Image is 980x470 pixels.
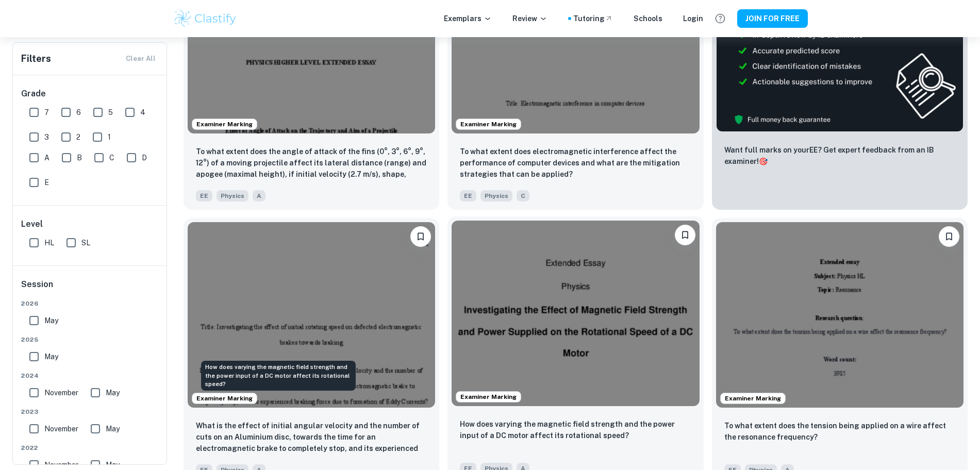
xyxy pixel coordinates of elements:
span: May [106,387,120,398]
span: 2024 [21,371,159,380]
img: Physics EE example thumbnail: To what extent does the tension being a [716,222,964,408]
span: 7 [44,107,49,118]
p: To what extent does electromagnetic interference affect the performance of computer devices and w... [460,146,691,180]
span: EE [460,190,476,202]
span: A [253,190,265,202]
span: May [106,423,120,434]
button: Please log in to bookmark exemplars [675,225,695,245]
button: JOIN FOR FREE [737,9,808,28]
span: 5 [108,107,113,118]
button: Help and Feedback [711,10,729,27]
span: EE [196,190,212,202]
span: B [77,152,82,163]
span: 6 [76,107,81,118]
span: 3 [44,131,49,143]
span: 4 [140,107,145,118]
span: 2 [76,131,80,143]
span: Examiner Marking [456,392,521,401]
h6: Level [21,218,159,230]
a: Tutoring [573,13,613,24]
a: Schools [634,13,662,24]
p: To what extent does the angle of attack of the fins (0°, 3°, 6°, 9°, 12°) of a moving projectile ... [196,146,427,181]
span: Examiner Marking [456,120,521,129]
span: A [44,152,49,163]
span: 2026 [21,299,159,308]
span: Physics [217,190,248,202]
a: Login [683,13,703,24]
span: 1 [108,131,111,143]
span: C [517,190,529,202]
span: May [44,351,58,362]
span: 2023 [21,407,159,416]
button: Please log in to bookmark exemplars [410,226,431,247]
img: Physics EE example thumbnail: How does varying the magnetic field stre [452,221,699,406]
p: Exemplars [444,13,492,24]
button: Please log in to bookmark exemplars [939,226,959,247]
span: C [109,152,114,163]
span: HL [44,237,54,248]
p: How does varying the magnetic field strength and the power input of a DC motor affect its rotatio... [460,418,691,441]
img: Physics EE example thumbnail: What is the effect of initial angular ve [188,222,435,408]
span: 🎯 [759,157,768,165]
span: 2022 [21,443,159,452]
span: E [44,177,49,188]
img: Clastify logo [173,8,238,29]
p: Review [512,13,547,24]
h6: Session [21,278,159,299]
h6: Filters [21,52,51,66]
span: Examiner Marking [192,394,257,403]
span: November [44,387,78,398]
h6: Grade [21,88,159,100]
span: November [44,423,78,434]
span: 2025 [21,335,159,344]
p: Want full marks on your EE ? Get expert feedback from an IB examiner! [724,144,955,167]
div: How does varying the magnetic field strength and the power input of a DC motor affect its rotatio... [201,361,356,391]
p: What is the effect of initial angular velocity and the number of cuts on an Aluminium disc, towar... [196,420,427,455]
span: May [44,315,58,326]
p: To what extent does the tension being applied on a wire affect the resonance frequency? [724,420,955,443]
span: SL [81,237,90,248]
span: Physics [480,190,512,202]
span: D [142,152,147,163]
span: Examiner Marking [192,120,257,129]
span: Examiner Marking [721,394,785,403]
